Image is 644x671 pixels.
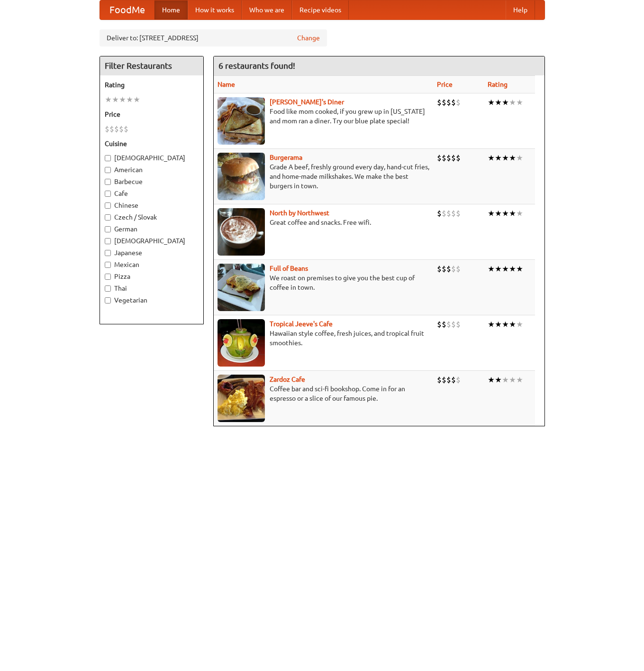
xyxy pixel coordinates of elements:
[218,273,429,292] p: We roast on premises to give you the best cup of coffee in town.
[105,177,199,186] label: Barbecue
[270,320,333,328] a: Tropical Jeeve's Cafe
[516,319,523,330] li: ★
[451,375,456,385] li: $
[105,236,199,246] label: [DEMOGRAPHIC_DATA]
[105,155,111,161] input: [DEMOGRAPHIC_DATA]
[105,260,199,269] label: Mexican
[456,208,461,219] li: $
[509,97,516,108] li: ★
[218,384,429,403] p: Coffee bar and sci-fi bookshop. Come in for an espresso or a slice of our famous pie.
[218,107,429,126] p: Food like mom cooked, if you grew up in [US_STATE] and mom ran a diner. Try our blue plate special!
[495,153,502,163] li: ★
[105,250,111,256] input: Japanese
[218,218,429,227] p: Great coffee and snacks. Free wifi.
[446,153,451,163] li: $
[509,153,516,163] li: ★
[119,124,124,134] li: $
[105,110,199,119] h5: Price
[105,284,199,293] label: Thai
[442,153,446,163] li: $
[502,264,509,274] li: ★
[105,139,199,148] h5: Cuisine
[451,264,456,274] li: $
[297,33,320,43] a: Change
[105,94,112,105] li: ★
[188,0,242,19] a: How it works
[100,0,154,19] a: FoodMe
[437,208,442,219] li: $
[105,272,199,281] label: Pizza
[105,295,199,305] label: Vegetarian
[437,319,442,330] li: $
[502,153,509,163] li: ★
[437,97,442,108] li: $
[488,97,495,108] li: ★
[442,375,446,385] li: $
[105,153,199,163] label: [DEMOGRAPHIC_DATA]
[456,375,461,385] li: $
[437,81,453,88] a: Price
[456,264,461,274] li: $
[516,97,523,108] li: ★
[105,285,111,292] input: Thai
[495,97,502,108] li: ★
[292,0,349,19] a: Recipe videos
[516,208,523,219] li: ★
[270,265,308,272] a: Full of Beans
[495,208,502,219] li: ★
[488,375,495,385] li: ★
[451,97,456,108] li: $
[509,319,516,330] li: ★
[488,264,495,274] li: ★
[509,208,516,219] li: ★
[114,124,119,134] li: $
[442,208,446,219] li: $
[502,97,509,108] li: ★
[105,226,111,232] input: German
[154,0,188,19] a: Home
[218,264,265,311] img: beans.jpg
[105,191,111,197] input: Cafe
[495,319,502,330] li: ★
[456,153,461,163] li: $
[105,214,111,221] input: Czech / Slovak
[218,153,265,200] img: burgerama.jpg
[488,208,495,219] li: ★
[100,56,203,75] h4: Filter Restaurants
[488,81,508,88] a: Rating
[242,0,292,19] a: Who we are
[451,319,456,330] li: $
[270,98,344,106] a: [PERSON_NAME]'s Diner
[119,94,126,105] li: ★
[218,162,429,191] p: Grade A beef, freshly ground every day, hand-cut fries, and home-made milkshakes. We make the bes...
[509,264,516,274] li: ★
[270,209,329,217] b: North by Northwest
[446,264,451,274] li: $
[488,319,495,330] li: ★
[218,375,265,422] img: zardoz.jpg
[516,375,523,385] li: ★
[105,238,111,244] input: [DEMOGRAPHIC_DATA]
[451,153,456,163] li: $
[105,274,111,280] input: Pizza
[456,97,461,108] li: $
[105,297,111,303] input: Vegetarian
[495,375,502,385] li: ★
[437,264,442,274] li: $
[446,319,451,330] li: $
[105,201,199,210] label: Chinese
[105,179,111,185] input: Barbecue
[105,248,199,257] label: Japanese
[442,319,446,330] li: $
[488,153,495,163] li: ★
[446,375,451,385] li: $
[270,376,305,383] a: Zardoz Cafe
[100,29,327,46] div: Deliver to: [STREET_ADDRESS]
[509,375,516,385] li: ★
[442,97,446,108] li: $
[516,153,523,163] li: ★
[451,208,456,219] li: $
[218,208,265,256] img: north.jpg
[105,212,199,222] label: Czech / Slovak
